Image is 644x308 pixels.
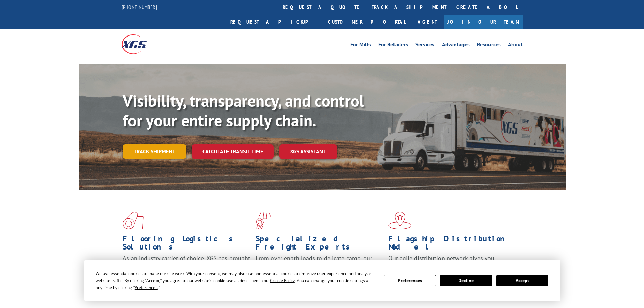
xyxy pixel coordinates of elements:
[388,212,412,229] img: xgs-icon-flagship-distribution-model-red
[279,144,337,159] a: XGS ASSISTANT
[96,270,376,291] div: We use essential cookies to make our site work. With your consent, we may also use non-essential ...
[123,235,251,254] h1: Flooring Logistics Solutions
[122,4,157,10] a: [PHONE_NUMBER]
[350,42,371,49] a: For Mills
[323,15,411,29] a: Customer Portal
[440,275,492,286] button: Decline
[84,260,560,301] div: Cookie Consent Prompt
[256,212,271,229] img: xgs-icon-focused-on-flooring-red
[135,285,158,290] span: Preferences
[378,42,408,49] a: For Retailers
[270,278,295,283] span: Cookie Policy
[496,275,548,286] button: Accept
[442,42,470,49] a: Advantages
[388,254,513,270] span: Our agile distribution network gives you nationwide inventory management on demand.
[225,15,323,29] a: Request a pickup
[256,235,383,254] h1: Specialized Freight Experts
[123,212,144,229] img: xgs-icon-total-supply-chain-intelligence-red
[123,254,250,278] span: As an industry carrier of choice, XGS has brought innovation and dedication to flooring logistics...
[411,15,444,29] a: Agent
[415,42,434,49] a: Services
[192,144,274,159] a: Calculate transit time
[123,90,364,131] b: Visibility, transparency, and control for your entire supply chain.
[123,144,186,159] a: Track shipment
[384,275,436,286] button: Preferences
[508,42,523,49] a: About
[256,254,383,284] p: From overlength loads to delicate cargo, our experienced staff knows the best way to move your fr...
[388,235,516,254] h1: Flagship Distribution Model
[477,42,501,49] a: Resources
[444,15,523,29] a: Join Our Team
